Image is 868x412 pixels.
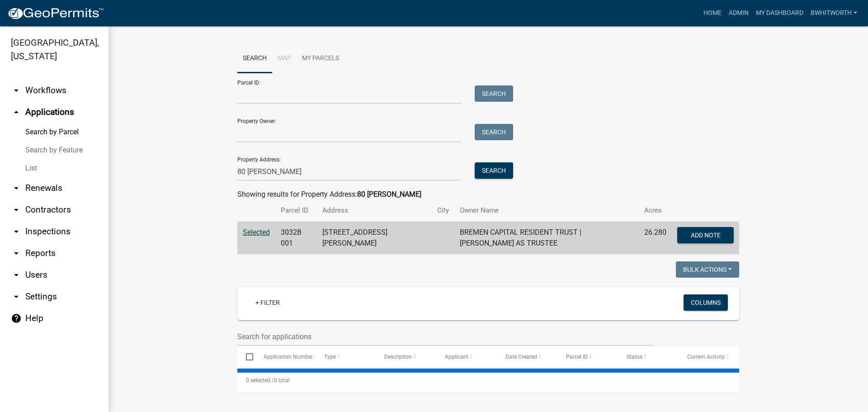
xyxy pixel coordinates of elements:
[11,291,22,302] i: arrow_drop_down
[445,354,468,360] span: Applicant
[639,200,672,221] th: Acres
[687,354,725,360] span: Current Activity
[475,162,513,179] button: Search
[690,232,720,239] span: Add Note
[357,190,421,199] strong: 80 [PERSON_NAME]
[11,204,22,215] i: arrow_drop_down
[11,85,22,96] i: arrow_drop_down
[237,327,653,346] input: Search for applications
[11,313,22,324] i: help
[497,346,557,368] datatable-header-cell: Date Created
[475,124,513,140] button: Search
[725,5,752,22] a: Admin
[376,346,436,368] datatable-header-cell: Description
[243,228,270,237] a: Selected
[315,346,376,368] datatable-header-cell: Type
[317,222,432,255] td: [STREET_ADDRESS][PERSON_NAME]
[676,261,739,278] button: Bulk Actions
[11,248,22,259] i: arrow_drop_down
[627,354,642,360] span: Status
[436,346,497,368] datatable-header-cell: Applicant
[752,5,807,22] a: My Dashboard
[317,200,432,221] th: Address
[237,346,255,368] datatable-header-cell: Select
[324,354,336,360] span: Type
[677,227,734,243] button: Add Note
[11,107,22,118] i: arrow_drop_up
[566,354,588,360] span: Parcel ID
[255,346,315,368] datatable-header-cell: Application Number
[264,354,313,360] span: Application Number
[618,346,679,368] datatable-header-cell: Status
[432,200,454,221] th: City
[297,44,344,73] a: My Parcels
[275,222,317,255] td: 3032B 001
[384,354,412,360] span: Description
[454,200,639,221] th: Owner Name
[11,183,22,194] i: arrow_drop_down
[248,294,287,311] a: + Filter
[679,346,739,368] datatable-header-cell: Current Activity
[11,226,22,237] i: arrow_drop_down
[11,270,22,280] i: arrow_drop_down
[237,369,739,392] div: 0 total
[475,85,513,102] button: Search
[237,189,739,200] div: Showing results for Property Address:
[807,5,861,22] a: BWhitworth
[700,5,725,22] a: Home
[505,354,537,360] span: Date Created
[237,44,272,73] a: Search
[246,377,274,384] span: 0 selected /
[557,346,618,368] datatable-header-cell: Parcel ID
[454,222,639,255] td: BREMEN CAPITAL RESIDENT TRUST | [PERSON_NAME] AS TRUSTEE
[275,200,317,221] th: Parcel ID
[684,294,728,311] button: Columns
[639,222,672,255] td: 26.280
